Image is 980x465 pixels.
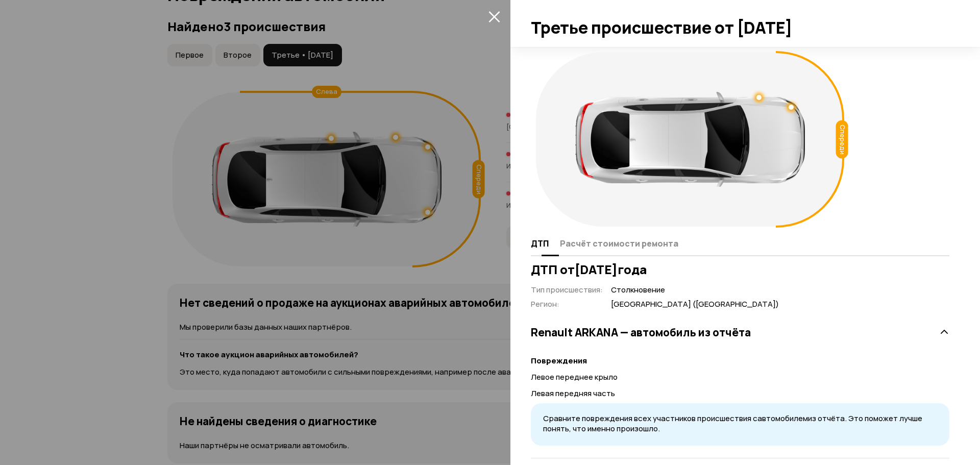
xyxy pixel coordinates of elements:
[611,299,779,310] span: [GEOGRAPHIC_DATA] ([GEOGRAPHIC_DATA])
[531,262,949,277] h3: ДТП от [DATE] года
[836,120,848,159] div: Спереди
[560,238,678,249] span: Расчёт стоимости ремонта
[543,413,922,434] span: Сравните повреждения всех участников происшествия с автомобилем из отчёта. Это поможет лучше поня...
[531,299,559,309] span: Регион :
[486,8,502,25] button: закрыть
[531,326,751,339] h3: Renault ARKANA — автомобиль из отчёта
[531,355,587,366] strong: Повреждения
[531,388,949,399] p: Левая передняя часть
[531,284,603,295] span: Тип происшествия :
[611,285,779,296] span: Столкновение
[531,238,549,249] span: ДТП
[531,372,949,383] p: Левое переднее крыло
